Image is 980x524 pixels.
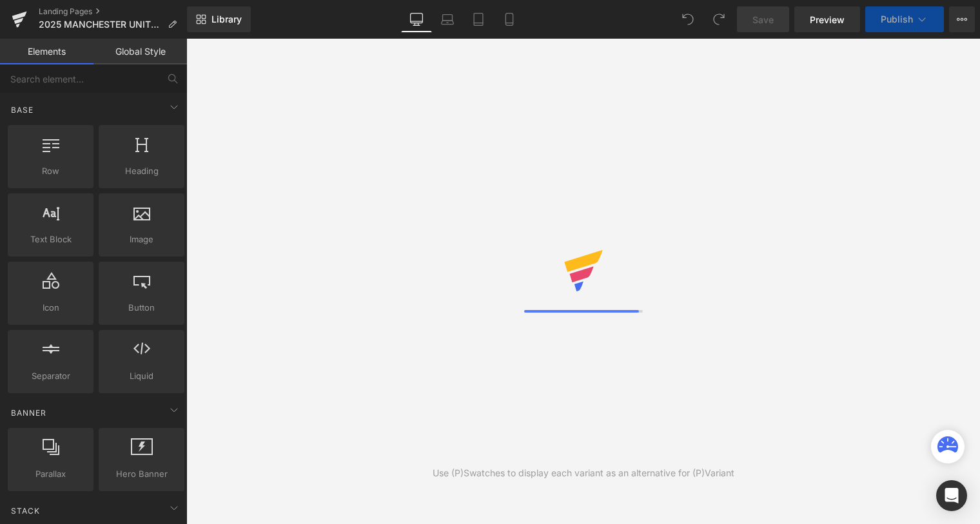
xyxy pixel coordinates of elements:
div: Open Intercom Messenger [936,480,967,511]
button: Undo [675,6,701,32]
span: Liquid [103,369,181,383]
span: Text Block [12,233,90,246]
span: Parallax [12,467,90,481]
span: Button [103,301,181,315]
span: Banner [10,407,48,419]
span: Separator [12,369,90,383]
span: Library [211,14,242,25]
a: Laptop [432,6,463,32]
a: Desktop [401,6,432,32]
a: Global Style [93,39,187,64]
a: New Library [187,6,251,32]
button: More [949,6,975,32]
a: Preview [794,6,860,32]
span: Heading [103,164,181,178]
a: Mobile [494,6,525,32]
span: Image [103,233,181,246]
span: 2025 MANCHESTER UNITED CLUB PAGE - on going [39,19,162,30]
div: Use (P)Swatches to display each variant as an alternative for (P)Variant [433,466,734,480]
button: Redo [706,6,732,32]
span: Save [752,13,774,26]
button: Publish [865,6,944,32]
span: Stack [10,505,41,517]
a: Landing Pages [39,6,187,17]
span: Base [10,104,35,116]
span: Icon [12,301,90,315]
span: Hero Banner [103,467,181,481]
span: Row [12,164,90,178]
span: Publish [881,14,913,24]
a: Tablet [463,6,494,32]
span: Preview [810,13,845,26]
